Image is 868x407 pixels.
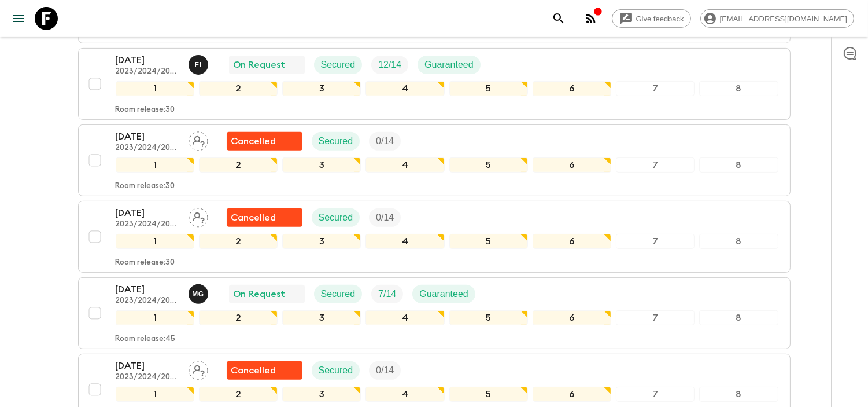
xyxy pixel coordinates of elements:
[321,287,356,301] p: Secured
[116,283,179,296] p: [DATE]
[449,234,528,249] div: 5
[424,58,474,72] p: Guaranteed
[195,60,202,69] p: F I
[116,335,176,344] p: Room release: 45
[116,258,175,267] p: Room release: 30
[365,387,444,402] div: 4
[199,234,278,249] div: 2
[234,287,286,301] p: On Request
[700,9,854,28] div: [EMAIL_ADDRESS][DOMAIN_NAME]
[116,182,175,191] p: Room release: 30
[612,9,691,28] a: Give feedback
[365,310,444,325] div: 4
[227,361,302,380] div: Flash Pack cancellation
[616,387,695,402] div: 7
[547,7,570,30] button: search adventures
[282,81,361,96] div: 3
[189,55,210,75] button: FI
[116,130,179,144] p: [DATE]
[314,56,363,74] div: Secured
[714,14,854,23] span: [EMAIL_ADDRESS][DOMAIN_NAME]
[533,234,611,249] div: 6
[312,208,360,227] div: Secured
[189,211,208,221] span: Assign pack leader
[365,234,444,249] div: 4
[231,134,276,148] p: Cancelled
[376,211,394,225] p: 0 / 14
[369,132,401,151] div: Trip Fill
[699,387,778,402] div: 8
[192,289,204,299] p: M G
[616,234,695,249] div: 7
[116,296,179,306] p: 2023/2024/2025
[449,387,528,402] div: 5
[419,287,468,301] p: Guaranteed
[116,234,194,249] div: 1
[199,387,278,402] div: 2
[365,157,444,173] div: 4
[116,144,179,153] p: 2023/2024/2025
[369,208,401,227] div: Trip Fill
[533,387,611,402] div: 6
[449,81,528,96] div: 5
[533,310,611,325] div: 6
[189,284,210,304] button: MG
[616,81,695,96] div: 7
[312,132,360,151] div: Secured
[321,58,356,72] p: Secured
[365,81,444,96] div: 4
[78,124,791,196] button: [DATE]2023/2024/2025Assign pack leaderFlash Pack cancellationSecuredTrip Fill12345678Room release:30
[630,14,690,23] span: Give feedback
[116,67,179,76] p: 2023/2024/2025
[116,53,179,67] p: [DATE]
[234,58,286,72] p: On Request
[319,364,353,377] p: Secured
[116,157,194,173] div: 1
[116,81,194,96] div: 1
[199,310,278,325] div: 2
[227,132,302,151] div: Flash Pack cancellation
[189,58,210,68] span: Faten Ibrahim
[378,58,401,72] p: 12 / 14
[533,157,611,173] div: 6
[78,48,791,120] button: [DATE]2023/2024/2025Faten IbrahimOn RequestSecuredTrip FillGuaranteed12345678Room release:30
[116,387,194,402] div: 1
[199,157,278,173] div: 2
[616,310,695,325] div: 7
[282,157,361,173] div: 3
[376,364,394,377] p: 0 / 14
[116,359,179,373] p: [DATE]
[231,211,276,225] p: Cancelled
[282,234,361,249] div: 3
[533,81,611,96] div: 6
[376,134,394,148] p: 0 / 14
[319,134,353,148] p: Secured
[699,234,778,249] div: 8
[199,81,278,96] div: 2
[189,288,210,297] span: Mona Gomaa
[189,135,208,144] span: Assign pack leader
[378,287,396,301] p: 7 / 14
[616,157,695,173] div: 7
[369,361,401,380] div: Trip Fill
[371,56,408,74] div: Trip Fill
[312,361,360,380] div: Secured
[116,105,175,115] p: Room release: 30
[282,310,361,325] div: 3
[116,220,179,229] p: 2023/2024/2025
[699,81,778,96] div: 8
[699,310,778,325] div: 8
[116,206,179,220] p: [DATE]
[699,157,778,173] div: 8
[7,7,30,30] button: menu
[282,387,361,402] div: 3
[449,310,528,325] div: 5
[189,364,208,373] span: Assign pack leader
[231,364,276,377] p: Cancelled
[116,310,194,325] div: 1
[78,277,791,349] button: [DATE]2023/2024/2025Mona GomaaOn RequestSecuredTrip FillGuaranteed12345678Room release:45
[116,373,179,382] p: 2023/2024/2025
[371,285,403,303] div: Trip Fill
[449,157,528,173] div: 5
[227,208,302,227] div: Flash Pack cancellation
